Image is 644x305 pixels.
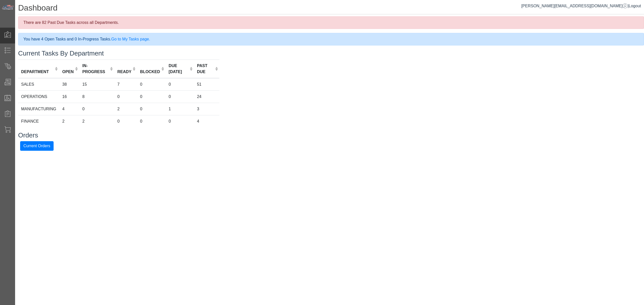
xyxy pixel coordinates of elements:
td: MANUFACTURING [18,103,59,115]
td: FINANCE [18,115,59,127]
div: | [521,3,641,9]
a: Current Orders [20,143,54,148]
td: 4 [194,115,219,127]
div: READY [117,69,131,75]
div: DUE [DATE] [169,63,188,75]
td: 3 [194,103,219,115]
td: 2 [59,115,79,127]
span: Logout [629,4,641,8]
td: 0 [137,78,166,91]
td: 0 [114,115,137,127]
td: 0 [114,90,137,103]
div: There are 82 Past Due Tasks across all Departments. [18,16,644,29]
td: 7 [114,78,137,91]
h1: Dashboard [18,3,644,14]
a: [PERSON_NAME][EMAIL_ADDRESS][DOMAIN_NAME] [521,4,628,8]
td: 0 [137,115,166,127]
td: 38 [59,78,79,91]
td: 0 [79,103,114,115]
div: PAST DUE [197,63,214,75]
td: 51 [194,78,219,91]
div: OPEN [62,69,74,75]
div: You have 4 Open Tasks and 0 In-Progress Tasks. [18,33,644,45]
td: 2 [114,103,137,115]
td: 0 [137,103,166,115]
td: OPERATIONS [18,90,59,103]
button: Current Orders [20,141,54,151]
td: 0 [166,78,194,91]
td: 24 [194,90,219,103]
td: 4 [59,103,79,115]
div: DEPARTMENT [21,69,54,75]
td: SALES [18,78,59,91]
td: 0 [166,115,194,127]
td: 0 [137,90,166,103]
td: 0 [166,90,194,103]
a: Go to My Tasks page. [111,37,150,41]
img: Metals Direct Inc Logo [2,5,14,10]
h3: Current Tasks By Department [18,49,644,57]
td: 8 [79,90,114,103]
td: 15 [79,78,114,91]
td: 1 [166,103,194,115]
td: 16 [59,90,79,103]
h3: Orders [18,131,644,139]
td: 2 [79,115,114,127]
div: IN-PROGRESS [82,63,109,75]
div: BLOCKED [140,69,160,75]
